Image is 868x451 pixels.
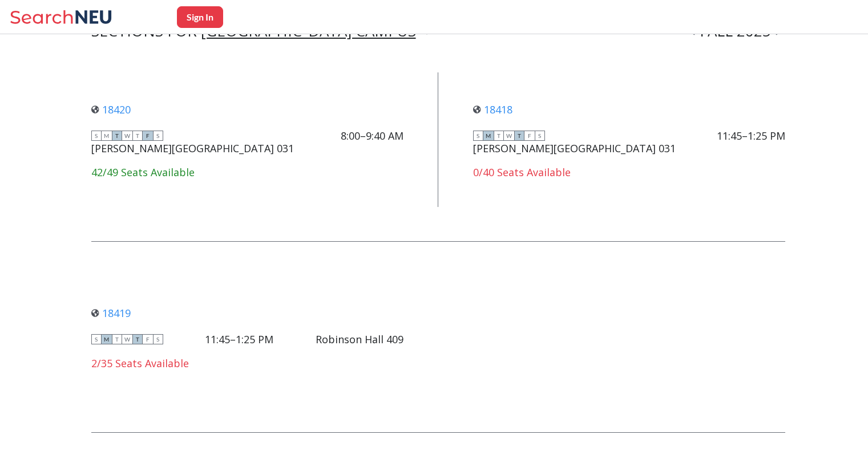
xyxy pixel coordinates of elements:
[473,103,512,116] a: 18418
[473,166,786,178] div: 0/40 Seats Available
[91,25,431,38] div: SECTIONS FOR
[494,131,504,141] span: T
[112,334,122,344] span: T
[685,25,785,38] div: FALL 2025
[504,131,514,141] span: W
[143,334,153,344] span: F
[143,131,153,141] span: F
[341,129,403,142] div: 8:00–9:40 AM
[316,333,403,346] div: Robinson Hall 409
[91,131,102,141] span: S
[102,131,112,141] span: M
[112,131,122,141] span: T
[91,142,294,155] div: [PERSON_NAME][GEOGRAPHIC_DATA] 031
[102,334,112,344] span: M
[122,131,132,141] span: W
[201,25,416,37] div: [GEOGRAPHIC_DATA] CAMPUS
[524,131,535,141] span: F
[153,131,163,141] span: S
[91,357,404,369] div: 2/35 Seats Available
[122,334,132,344] span: W
[132,334,143,344] span: T
[473,142,676,155] div: [PERSON_NAME][GEOGRAPHIC_DATA] 031
[514,131,524,141] span: T
[91,103,131,116] a: 18420
[177,6,223,28] button: Sign In
[535,131,545,141] span: S
[205,333,273,346] div: 11:45–1:25 PM
[91,334,102,344] span: S
[717,129,785,142] div: 11:45–1:25 PM
[132,131,143,141] span: T
[91,306,131,320] a: 18419
[483,131,494,141] span: M
[91,166,404,178] div: 42/49 Seats Available
[153,334,163,344] span: S
[473,131,483,141] span: S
